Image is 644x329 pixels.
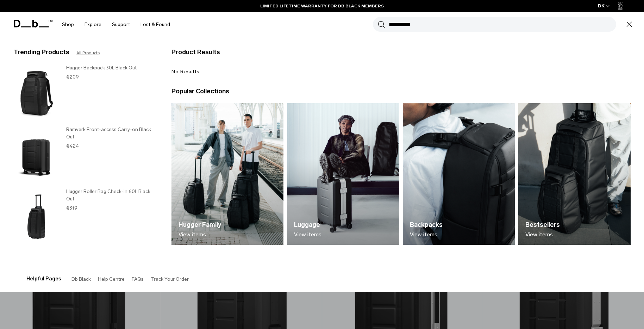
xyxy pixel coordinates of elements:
img: Db [287,103,399,245]
a: Ramverk Front-access Carry-on Black Out Ramverk Front-access Carry-on Black Out €424 [14,126,157,184]
a: Track Your Order [151,276,189,282]
a: Db Bestsellers View items [518,103,631,245]
a: Db Backpacks View items [403,103,515,245]
a: Shop [62,12,74,37]
span: €424 [66,143,79,149]
img: Ramverk Front-access Carry-on Black Out [14,126,59,184]
img: Db [518,103,631,245]
a: Support [112,12,130,37]
a: Help Centre [98,276,125,282]
img: Hugger Backpack 30L Black Out [14,64,59,122]
img: Db [403,103,515,245]
span: €319 [66,205,77,211]
img: Hugger Roller Bag Check-in 60L Black Out [14,188,59,246]
a: Db Hugger Family View items [171,103,284,245]
h3: Hugger Family [179,220,221,230]
p: View items [294,231,321,238]
a: Lost & Found [140,12,170,37]
span: €209 [66,74,79,80]
h3: Luggage [294,220,321,230]
span: No Results [171,69,200,75]
h3: Ramverk Front-access Carry-on Black Out [66,126,157,141]
a: Db Luggage View items [287,103,399,245]
h3: Popular Collections [171,87,229,96]
a: All Products [76,50,100,56]
h3: Product Results [171,48,401,57]
p: View items [525,231,560,238]
h3: Trending Products [14,48,69,57]
a: Db Black [71,276,91,282]
h3: Bestsellers [525,220,560,230]
a: LIMITED LIFETIME WARRANTY FOR DB BLACK MEMBERS [260,3,384,9]
p: View items [179,231,221,238]
a: Hugger Backpack 30L Black Out Hugger Backpack 30L Black Out €209 [14,64,157,122]
h3: Helpful Pages [26,275,61,283]
h3: Hugger Backpack 30L Black Out [66,64,157,72]
a: FAQs [132,276,144,282]
h3: Backpacks [410,220,443,230]
a: Hugger Roller Bag Check-in 60L Black Out Hugger Roller Bag Check-in 60L Black Out €319 [14,188,157,246]
h3: Hugger Roller Bag Check-in 60L Black Out [66,188,157,203]
nav: Main Navigation [57,12,175,37]
img: Db [171,103,284,245]
a: Explore [85,12,101,37]
p: View items [410,231,443,238]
